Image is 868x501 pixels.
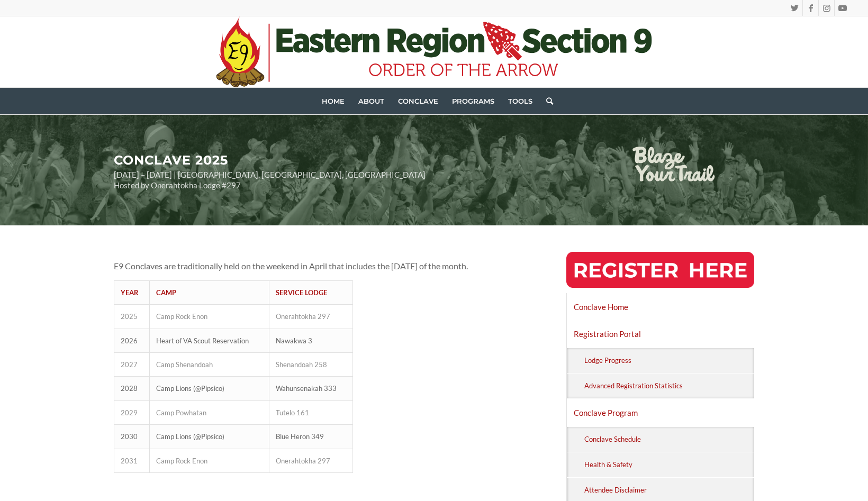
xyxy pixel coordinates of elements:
p: E9 Conclaves are traditionally held on the weekend in April that includes the [DATE] of the month. [114,259,528,273]
td: Onerahtokha 297 [269,449,352,472]
td: 2028 [114,377,150,400]
td: Camp Lions (@Pipsico) [149,425,269,449]
td: Camp Shenandoah [149,352,269,376]
a: Lodge Progress [583,348,754,373]
a: Registration Portal [567,321,754,347]
span: Home [322,97,345,105]
a: Advanced Registration Statistics [583,374,754,398]
a: Conclave [391,88,445,114]
td: 2031 [114,449,150,472]
strong: CAMP [156,288,176,297]
span: Programs [452,97,494,105]
a: Conclave Schedule [583,427,754,452]
a: Home [315,88,351,114]
span: Conclave [398,97,438,105]
a: Search [539,88,553,114]
td: Blue Heron 349 [269,425,352,449]
td: Camp Powhatan [149,400,269,424]
td: Wahunsenakah 333 [269,377,352,400]
td: Camp Rock Enon [149,449,269,472]
img: 2025-Conclave-Logo-Theme-Slogan-Reveal [594,125,755,215]
td: 2026 [114,329,150,352]
td: 2029 [114,400,150,424]
td: Shenandoah 258 [269,352,352,376]
td: Camp Lions (@Pipsico) [149,377,269,400]
td: 2027 [114,352,150,376]
td: Onerahtokha 297 [269,305,352,329]
span: Tools [508,97,532,105]
a: Conclave Program [567,399,754,426]
a: Tools [501,88,539,114]
td: 2025 [114,305,150,329]
a: Health & Safety [583,452,754,477]
strong: YEAR [121,288,139,297]
td: 2030 [114,425,150,449]
img: RegisterHereButton [566,252,754,288]
h2: CONCLAVE 2025 [114,125,594,168]
td: Tutelo 161 [269,400,352,424]
span: About [358,97,384,105]
strong: SERVICE LODGE [276,288,327,297]
p: [DATE] – [DATE] | [GEOGRAPHIC_DATA], [GEOGRAPHIC_DATA], [GEOGRAPHIC_DATA] Hosted by Onerahtokha L... [114,170,594,190]
td: Camp Rock Enon [149,305,269,329]
a: Conclave Home [567,294,754,320]
td: Nawakwa 3 [269,329,352,352]
a: Programs [445,88,501,114]
a: About [351,88,391,114]
td: Heart of VA Scout Reservation [149,329,269,352]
